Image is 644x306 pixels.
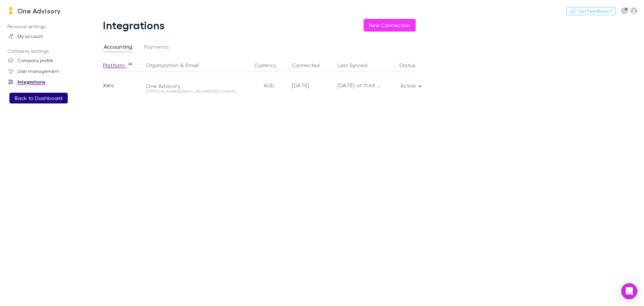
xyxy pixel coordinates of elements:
[185,58,199,72] button: Email
[249,72,289,99] div: AUD
[1,66,91,77] a: User management
[395,81,426,90] button: Active
[9,93,68,103] button: Back to Dashboard
[1,55,91,66] a: Company profile
[146,89,242,93] div: [PERSON_NAME][EMAIL_ADDRESS][DOMAIN_NAME]
[337,72,380,99] div: [DATE] at 11:45 PM
[1,77,91,87] a: Integrations
[104,43,132,52] span: Accounting
[566,7,616,15] button: Got Feedback?
[1,31,91,42] a: My account
[292,72,332,99] div: [DATE]
[364,19,416,32] button: New Connection
[7,7,15,15] img: One Advisory's Logo
[1,47,91,55] p: Company settings
[292,58,328,72] button: Connected
[621,283,637,299] div: Open Intercom Messenger
[337,58,375,72] button: Last Synced
[103,19,165,32] h1: Integrations
[3,3,65,19] a: One Advisory
[254,58,284,72] button: Currency
[17,7,61,15] h3: One Advisory
[103,58,133,72] button: Platform
[146,83,242,89] div: One Advisory
[146,58,246,72] div: &
[399,58,424,72] button: Status
[144,43,169,52] span: Payments
[103,72,143,99] div: Xero
[146,58,178,72] button: Organization
[1,23,91,31] p: Personal settings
